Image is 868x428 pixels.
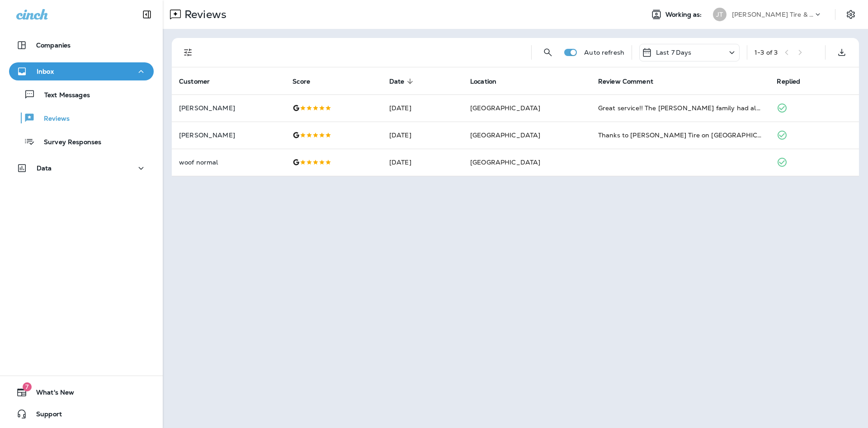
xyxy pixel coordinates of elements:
span: Date [389,77,416,85]
button: Companies [9,36,154,54]
span: Location [470,77,508,85]
span: 7 [23,382,32,391]
button: 7What's New [9,383,154,401]
span: Replied [777,77,812,85]
button: Reviews [9,108,154,127]
span: Review Comment [598,78,653,85]
div: Great service!! The Jensen family had always been good to us. I worked at a couple different loca... [598,103,763,113]
p: [PERSON_NAME] [179,104,278,112]
button: Survey Responses [9,132,154,151]
div: Thanks to Jensen Tire on South 97th Street in Omaha checking the electrical system on my Chevy Tr... [598,131,763,140]
span: Location [470,78,496,85]
span: Customer [179,77,222,85]
p: Survey Responses [35,138,101,147]
button: Data [9,159,154,177]
span: Review Comment [598,77,665,85]
p: Data [37,165,52,172]
p: woof normal [179,159,278,166]
span: What's New [27,389,74,400]
button: Filters [179,43,197,61]
td: [DATE] [382,122,463,149]
p: Auto refresh [584,49,624,56]
button: Settings [843,6,859,23]
span: [GEOGRAPHIC_DATA] [470,158,540,166]
td: [DATE] [382,94,463,122]
p: Companies [36,42,71,49]
button: Search Reviews [539,43,557,61]
div: JT [713,8,726,21]
span: Score [292,78,310,85]
span: Replied [777,78,800,85]
p: Text Messages [35,91,90,100]
div: 1 - 3 of 3 [755,49,778,56]
p: Inbox [37,68,54,75]
p: Last 7 Days [656,49,692,56]
span: Working as: [665,11,704,19]
p: [PERSON_NAME] Tire & Auto [732,11,813,18]
span: Score [292,77,322,85]
span: [GEOGRAPHIC_DATA] [470,104,540,112]
td: [DATE] [382,149,463,176]
span: [GEOGRAPHIC_DATA] [470,131,540,139]
button: Text Messages [9,85,154,104]
button: Export as CSV [833,43,851,61]
button: Collapse Sidebar [134,5,160,24]
span: Customer [179,78,210,85]
p: [PERSON_NAME] [179,132,278,139]
button: Inbox [9,62,154,80]
p: Reviews [181,8,226,21]
button: Support [9,405,154,423]
p: Reviews [35,115,70,123]
span: Support [27,410,62,421]
span: Date [389,78,405,85]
